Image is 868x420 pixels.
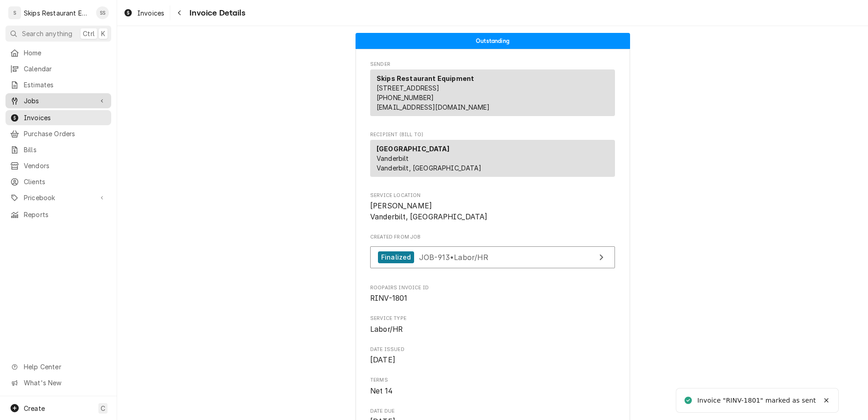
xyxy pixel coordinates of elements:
a: Calendar [5,61,111,76]
span: Purchase Orders [24,129,107,138]
span: Vanderbilt Vanderbilt, [GEOGRAPHIC_DATA] [377,154,482,172]
strong: Skips Restaurant Equipment [377,74,474,82]
div: Recipient (Bill To) [370,140,615,181]
span: Home [24,48,107,58]
div: Shan Skipper's Avatar [96,6,109,19]
a: Go to What's New [5,375,111,390]
span: Date Due [370,408,615,415]
span: Vendors [24,161,107,170]
div: Recipient (Bill To) [370,140,615,177]
div: Date Issued [370,346,615,366]
div: Terms [370,377,615,396]
a: Vendors [5,158,111,173]
a: Purchase Orders [5,126,111,141]
div: Service Type [370,315,615,335]
span: Jobs [24,96,93,106]
a: Clients [5,174,111,189]
div: Sender [370,69,615,116]
span: Date Issued [370,346,615,353]
span: C [101,404,105,413]
span: Ctrl [83,29,95,38]
span: Roopairs Invoice ID [370,293,615,304]
span: Net 14 [370,387,393,395]
a: [PHONE_NUMBER] [377,94,434,101]
div: Sender [370,69,615,120]
span: Service Type [370,324,615,335]
span: Pricebook [24,193,93,202]
a: Reports [5,207,111,222]
a: Estimates [5,77,111,92]
div: Finalized [378,251,414,264]
span: Bills [24,145,107,154]
span: What's New [24,378,106,388]
a: View Job [370,246,615,269]
span: Invoices [137,8,164,18]
span: Sender [370,61,615,68]
div: Skips Restaurant Equipment [24,8,91,18]
div: Invoice Recipient [370,131,615,181]
span: JOB-913 • Labor/HR [419,252,489,261]
a: Go to Help Center [5,359,111,374]
span: Invoice Details [187,7,245,19]
span: Recipient (Bill To) [370,131,615,138]
div: Created From Job [370,234,615,273]
span: [STREET_ADDRESS] [377,84,440,92]
span: K [101,29,105,38]
button: Navigate back [172,5,187,20]
span: Search anything [22,29,72,38]
span: Outstanding [476,38,509,44]
span: Create [24,404,45,412]
div: Invoice Sender [370,61,615,120]
span: Terms [370,386,615,397]
a: Go to Pricebook [5,190,111,205]
div: Service Location [370,192,615,223]
span: Reports [24,210,107,219]
span: Service Type [370,315,615,322]
span: [PERSON_NAME] Vanderbilt, [GEOGRAPHIC_DATA] [370,202,488,221]
div: S [8,6,21,19]
button: Search anythingCtrlK [5,26,111,42]
span: Service Location [370,192,615,199]
a: Invoices [120,5,168,21]
a: Go to Jobs [5,93,111,108]
span: Service Location [370,201,615,222]
a: Home [5,45,111,60]
span: Labor/HR [370,325,403,334]
div: Invoice "RINV-1801" marked as sent [697,396,816,405]
strong: [GEOGRAPHIC_DATA] [377,145,449,153]
div: SS [96,6,109,19]
span: Date Issued [370,355,615,366]
a: Bills [5,142,111,157]
span: RINV-1801 [370,294,407,303]
a: [EMAIL_ADDRESS][DOMAIN_NAME] [377,103,490,111]
span: Created From Job [370,234,615,241]
span: Calendar [24,64,107,74]
span: Estimates [24,80,107,90]
div: Roopairs Invoice ID [370,284,615,304]
span: Clients [24,177,107,186]
span: Invoices [24,113,107,122]
span: [DATE] [370,356,395,364]
span: Help Center [24,362,106,372]
div: Status [356,33,630,49]
span: Roopairs Invoice ID [370,284,615,292]
span: Terms [370,377,615,384]
a: Invoices [5,110,111,125]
